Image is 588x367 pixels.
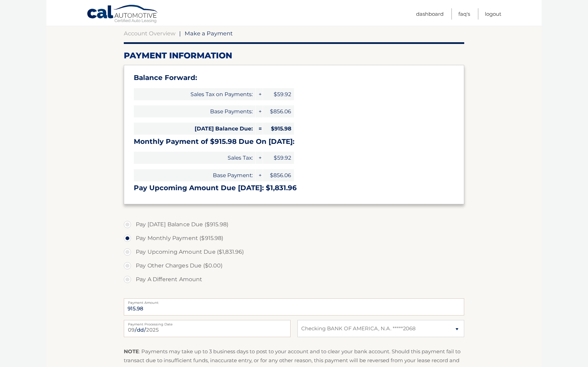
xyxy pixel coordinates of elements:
[124,259,464,273] label: Pay Other Charges Due ($0.00)
[179,30,181,37] span: |
[416,8,444,20] a: Dashboard
[124,245,464,259] label: Pay Upcoming Amount Due ($1,831.96)
[124,273,464,286] label: Pay A Different Amount
[263,152,294,164] span: $59.92
[124,231,464,245] label: Pay Monthly Payment ($915.98)
[124,30,175,37] a: Account Overview
[256,88,263,100] span: +
[458,8,470,20] a: FAQ's
[124,298,464,316] input: Payment Amount
[134,105,255,117] span: Base Payments:
[134,88,255,100] span: Sales Tax on Payments:
[124,298,464,304] label: Payment Amount
[124,348,139,355] strong: NOTE
[263,169,294,181] span: $856.06
[134,73,454,82] h3: Balance Forward:
[485,8,501,20] a: Logout
[263,88,294,100] span: $59.92
[134,137,454,146] h3: Monthly Payment of $915.98 Due On [DATE]:
[256,169,263,181] span: +
[124,320,291,337] input: Payment Date
[124,218,464,231] label: Pay [DATE] Balance Due ($915.98)
[256,105,263,117] span: +
[263,105,294,117] span: $856.06
[263,123,294,135] span: $915.98
[134,184,454,192] h3: Pay Upcoming Amount Due [DATE]: $1,831.96
[87,4,159,24] a: Cal Automotive
[134,152,255,164] span: Sales Tax:
[124,50,464,61] h2: Payment Information
[124,320,291,325] label: Payment Processing Date
[185,30,233,37] span: Make a Payment
[256,152,263,164] span: +
[134,169,255,181] span: Base Payment:
[256,123,263,135] span: =
[134,123,255,135] span: [DATE] Balance Due:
